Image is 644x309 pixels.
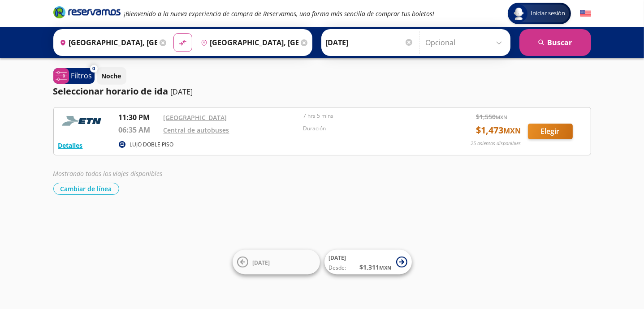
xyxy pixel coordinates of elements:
button: English [580,8,591,19]
p: 25 asientos disponibles [471,140,521,147]
p: 7 hrs 5 mins [303,112,438,120]
span: 0 [92,65,95,73]
p: Seleccionar horario de ida [53,85,169,98]
small: MXN [496,114,508,120]
button: 0Filtros [53,68,95,84]
span: $ 1,311 [360,263,392,272]
button: Buscar [519,29,591,56]
span: Desde: [329,264,346,272]
span: Iniciar sesión [527,9,569,18]
button: Noche [97,67,126,85]
small: MXN [380,265,392,271]
button: Cambiar de línea [53,183,119,195]
button: [DATE] [233,250,320,275]
input: Buscar Origen [56,31,157,54]
span: $ 1,550 [476,112,508,121]
em: Mostrando todos los viajes disponibles [53,169,163,178]
a: Brand Logo [53,5,121,21]
img: RESERVAMOS [58,112,108,130]
span: $ 1,473 [476,124,521,137]
small: MXN [504,126,521,136]
input: Opcional [426,31,506,54]
em: ¡Bienvenido a la nueva experiencia de compra de Reservamos, una forma más sencilla de comprar tus... [124,9,435,18]
a: [GEOGRAPHIC_DATA] [164,113,227,122]
button: [DATE]Desde:$1,311MXN [324,250,412,275]
i: Brand Logo [53,5,121,19]
button: Detalles [58,141,83,150]
span: [DATE] [329,254,346,262]
p: Filtros [71,70,92,81]
p: Noche [102,71,121,81]
p: [DATE] [171,86,193,97]
p: Duración [303,124,438,133]
a: Central de autobuses [164,126,229,134]
button: Elegir [528,124,573,139]
input: Buscar Destino [197,31,298,54]
input: Elegir Fecha [326,31,414,54]
p: 06:35 AM [119,124,159,135]
p: 11:30 PM [119,112,159,123]
span: [DATE] [253,259,270,266]
p: LUJO DOBLE PISO [130,141,174,149]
